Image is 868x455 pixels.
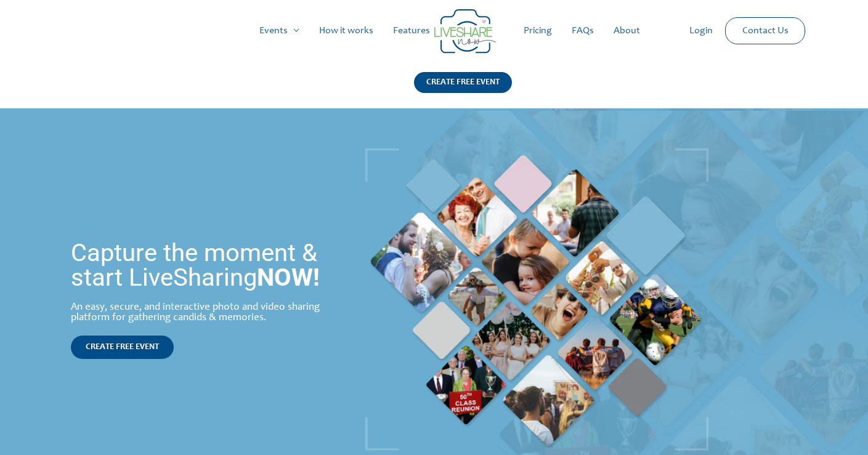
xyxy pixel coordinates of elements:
h1: Capture the moment & start LiveSharing [71,241,344,290]
nav: Site Navigation [22,11,846,50]
a: FAQs [562,11,604,50]
span: CREATE FREE EVENT [86,343,159,352]
a: About [604,11,650,50]
a: Contact Us [732,18,798,44]
div: An easy, secure, and interactive photo and video sharing platform for gathering candids & memories. [71,302,344,323]
strong: NOW! [257,263,320,292]
div: CREATE FREE EVENT [414,72,512,93]
img: Group 14 | Live Photo Slideshow for Events | Create Free Events Album for Any Occasion [434,9,496,54]
a: How it works [309,11,383,50]
a: Events [249,11,309,50]
img: home_banner_pic | Live Photo Slideshow for Events | Create Free Events Album for Any Occasion [365,148,708,451]
a: Features [383,11,440,50]
a: CREATE FREE EVENT [71,336,174,359]
a: Login [679,11,723,50]
a: Pricing [514,11,562,50]
a: CREATE FREE EVENT [414,72,512,108]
